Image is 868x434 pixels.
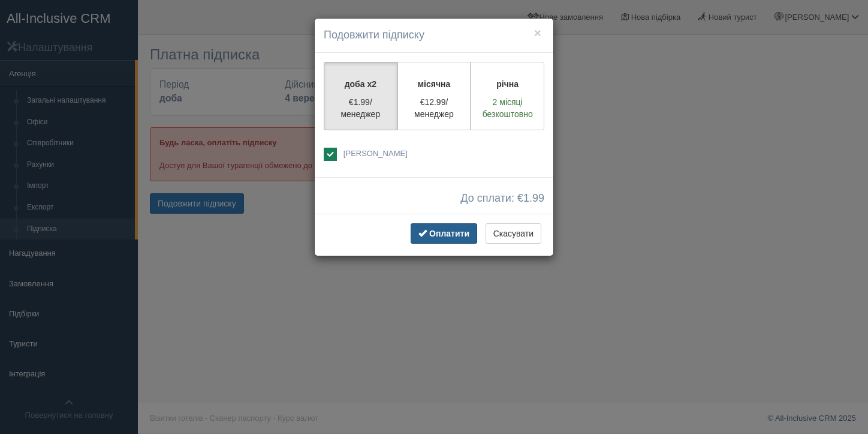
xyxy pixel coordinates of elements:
span: [PERSON_NAME] [343,149,408,158]
button: Скасувати [486,223,541,244]
p: місячна [405,78,463,90]
p: 2 місяці безкоштовно [478,96,537,120]
p: доба x2 [331,78,390,90]
p: €1.99/менеджер [331,96,390,120]
span: Оплатити [429,229,469,238]
p: річна [478,78,537,90]
span: До сплати: € [460,193,544,205]
button: × [534,26,541,39]
button: Оплатити [411,223,477,244]
p: €12.99/менеджер [405,96,463,120]
span: 1.99 [523,192,544,204]
h4: Подовжити підписку [324,28,544,43]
